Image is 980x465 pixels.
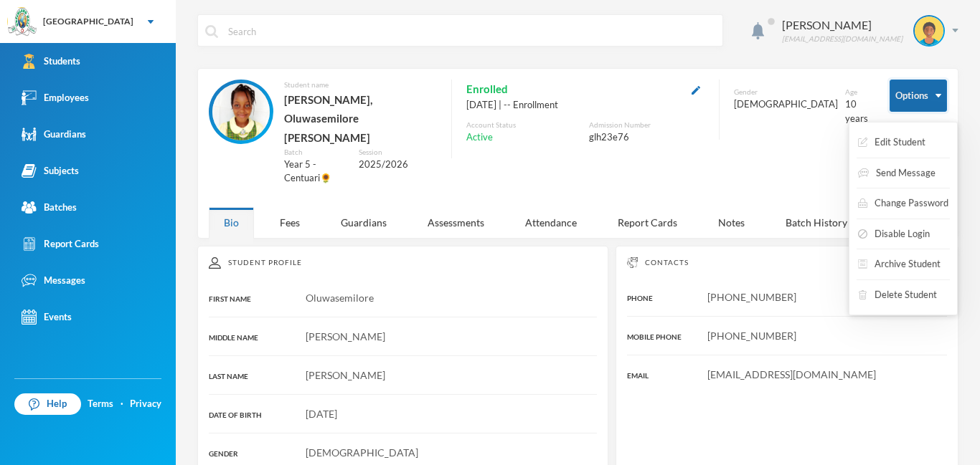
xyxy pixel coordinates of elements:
[359,158,436,172] div: 2025/2026
[589,120,705,130] div: Admission Number
[209,257,597,269] div: Student Profile
[915,16,943,45] img: STUDENT
[857,251,942,277] button: Archive Student
[284,158,348,186] div: Year 5 - Centuari🌻
[734,87,838,97] div: Gender
[22,163,79,178] div: Subjects
[43,15,133,28] div: [GEOGRAPHIC_DATA]
[687,81,705,97] button: Edit
[890,80,947,112] button: Options
[265,207,315,238] div: Fees
[589,130,705,145] div: glh23e76
[306,292,374,304] span: Oluwasemilore
[22,90,89,105] div: Employees
[857,191,950,216] button: Change Password
[306,330,385,342] span: [PERSON_NAME]
[306,408,337,420] span: [DATE]
[707,330,796,342] span: [PHONE_NUMBER]
[14,393,81,415] a: Help
[845,97,868,125] div: 10 years
[22,54,80,69] div: Students
[466,80,508,98] span: Enrolled
[284,90,437,147] div: [PERSON_NAME], Oluwasemilore [PERSON_NAME]
[284,80,437,90] div: Student name
[413,207,499,238] div: Assessments
[22,310,72,325] div: Events
[130,397,161,411] a: Privacy
[707,291,796,303] span: [PHONE_NUMBER]
[284,147,348,158] div: Batch
[22,200,77,215] div: Batches
[8,8,37,37] img: logo
[22,273,85,288] div: Messages
[212,83,270,140] img: STUDENT
[466,120,582,130] div: Account Status
[326,207,402,238] div: Guardians
[88,397,113,411] a: Terms
[306,446,418,459] span: [DEMOGRAPHIC_DATA]
[227,15,715,47] input: Search
[857,160,937,186] button: Send Message
[857,282,938,308] button: Delete Student
[205,25,218,38] img: search
[845,87,868,97] div: Age
[306,369,385,381] span: [PERSON_NAME]
[603,207,692,238] div: Report Cards
[857,221,931,247] button: Disable Login
[734,97,838,112] div: [DEMOGRAPHIC_DATA]
[782,34,903,44] div: [EMAIL_ADDRESS][DOMAIN_NAME]
[782,16,903,34] div: [PERSON_NAME]
[466,130,493,145] span: Active
[771,207,862,238] div: Batch History
[857,130,927,155] button: Edit Student
[121,397,123,411] div: ·
[707,368,876,380] span: [EMAIL_ADDRESS][DOMAIN_NAME]
[359,147,436,158] div: Session
[510,207,592,238] div: Attendance
[22,127,86,142] div: Guardians
[209,207,254,238] div: Bio
[22,236,99,251] div: Report Cards
[703,207,760,238] div: Notes
[466,98,705,112] div: [DATE] | -- Enrollment
[627,257,947,268] div: Contacts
